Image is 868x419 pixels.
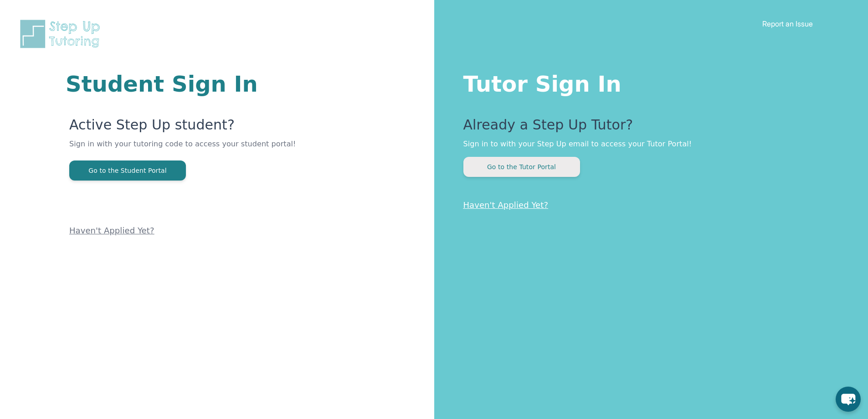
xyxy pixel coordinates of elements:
[66,73,325,95] h1: Student Sign In
[69,139,325,160] p: Sign in with your tutoring code to access your student portal!
[463,200,549,210] a: Haven't Applied Yet?
[69,117,325,139] p: Active Step Up student?
[463,139,832,150] p: Sign in to with your Step Up email to access your Tutor Portal!
[69,160,186,181] button: Go to the Student Portal
[463,117,832,139] p: Already a Step Up Tutor?
[69,166,186,175] a: Go to the Student Portal
[836,387,861,412] button: chat-button
[463,157,580,177] button: Go to the Tutor Portal
[463,162,580,171] a: Go to the Tutor Portal
[762,19,813,28] a: Report an Issue
[18,18,106,50] img: Step Up Tutoring horizontal logo
[69,226,154,235] a: Haven't Applied Yet?
[463,69,832,95] h1: Tutor Sign In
